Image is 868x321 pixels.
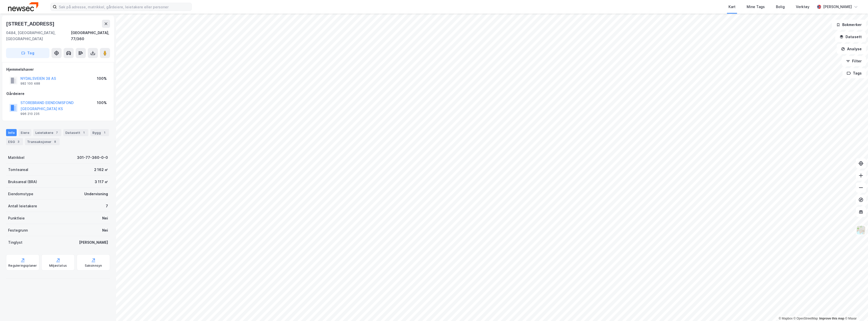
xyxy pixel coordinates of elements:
button: Datasett [835,32,866,42]
div: Info [6,129,17,136]
button: Analyse [837,44,866,54]
a: Mapbox [779,317,793,320]
div: Miljøstatus [49,264,67,268]
a: Improve this map [819,317,844,320]
div: Eiere [19,129,31,136]
div: [PERSON_NAME] [823,4,852,10]
div: Hjemmelshaver [6,66,110,72]
div: Transaksjoner [25,138,60,145]
div: Tomteareal [8,167,28,173]
div: 982 100 488 [20,82,40,86]
div: 1 [81,130,86,135]
button: Tags [843,68,866,78]
div: Eiendomstype [8,191,33,197]
div: Kontrollprogram for chat [843,297,868,321]
input: Søk på adresse, matrikkel, gårdeiere, leietakere eller personer [57,3,192,11]
div: 7 [54,130,59,135]
div: Verktøy [796,4,809,10]
div: Matrikkel [8,155,24,161]
div: 301-77-360-0-0 [77,155,108,161]
div: 1 [102,130,107,135]
div: Tinglyst [8,239,22,245]
div: 3 117 ㎡ [95,179,108,185]
div: Gårdeiere [6,91,110,97]
div: 100% [97,100,107,106]
div: Undervisning [84,191,108,197]
div: 0484, [GEOGRAPHIC_DATA], [GEOGRAPHIC_DATA] [6,30,71,42]
div: 8 [52,139,58,144]
div: 3 [16,139,21,144]
div: 100% [97,76,107,82]
div: Bruksareal (BRA) [8,179,37,185]
button: Filter [842,56,866,66]
div: 996 210 235 [20,112,40,116]
div: 2 162 ㎡ [94,167,108,173]
iframe: Chat Widget [843,297,868,321]
div: Reguleringsplaner [8,264,37,268]
img: Z [856,225,866,235]
button: Bokmerker [832,20,866,30]
div: Mine Tags [747,4,765,10]
div: Datasett [63,129,88,136]
div: Leietakere [33,129,61,136]
div: Bygg [90,129,109,136]
div: Nei [102,227,108,233]
div: Saksinnsyn [85,264,102,268]
div: ESG [6,138,23,145]
div: [PERSON_NAME] [79,239,108,245]
a: OpenStreetMap [794,317,818,320]
div: Nei [102,215,108,221]
div: [STREET_ADDRESS] [6,20,56,28]
div: Punktleie [8,215,25,221]
button: Tag [6,48,49,58]
div: Festegrunn [8,227,28,233]
div: Kart [728,4,736,10]
div: [GEOGRAPHIC_DATA], 77/360 [71,30,110,42]
div: Antall leietakere [8,203,37,209]
img: newsec-logo.f6e21ccffca1b3a03d2d.png [8,2,38,11]
div: 7 [106,203,108,209]
div: Bolig [776,4,785,10]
